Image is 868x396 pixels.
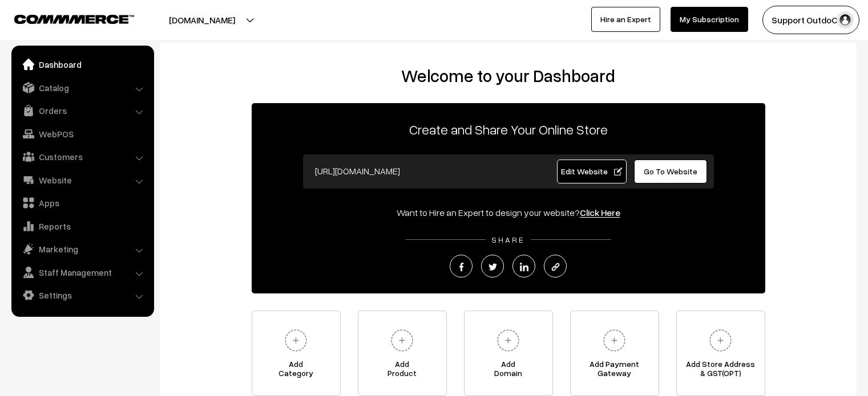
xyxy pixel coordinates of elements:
[14,77,150,98] a: Catalog
[492,325,524,356] img: plus.svg
[677,360,765,382] span: Add Store Address & GST(OPT)
[644,166,697,176] span: Go To Website
[705,325,736,356] img: plus.svg
[591,7,660,32] a: Hire an Expert
[14,124,150,144] a: WebPOS
[14,285,150,305] a: Settings
[171,66,845,86] h2: Welcome to your Dashboard
[14,193,150,213] a: Apps
[561,166,622,176] span: Edit Website
[464,311,553,396] a: AddDomain
[599,325,630,356] img: plus.svg
[280,325,312,356] img: plus.svg
[14,239,150,259] a: Marketing
[14,11,114,25] a: COMMMERCE
[571,360,659,382] span: Add Payment Gateway
[14,15,134,23] img: COMMMERCE
[252,311,341,396] a: AddCategory
[358,360,446,382] span: Add Product
[358,311,447,396] a: AddProduct
[580,207,620,218] a: Click Here
[14,146,150,167] a: Customers
[14,170,150,190] a: Website
[671,7,748,32] a: My Subscription
[762,6,859,34] button: Support OutdoC…
[14,54,150,75] a: Dashboard
[252,360,340,382] span: Add Category
[570,311,659,396] a: Add PaymentGateway
[465,360,552,382] span: Add Domain
[14,262,150,283] a: Staff Management
[557,160,627,183] a: Edit Website
[252,119,765,140] p: Create and Share Your Online Store
[634,160,708,183] a: Go To Website
[14,100,150,121] a: Orders
[14,216,150,236] a: Reports
[129,6,275,34] button: [DOMAIN_NAME]
[252,206,765,219] div: Want to Hire an Expert to design your website?
[837,11,854,28] img: user
[676,311,765,396] a: Add Store Address& GST(OPT)
[486,235,531,244] span: SHARE
[386,325,418,356] img: plus.svg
